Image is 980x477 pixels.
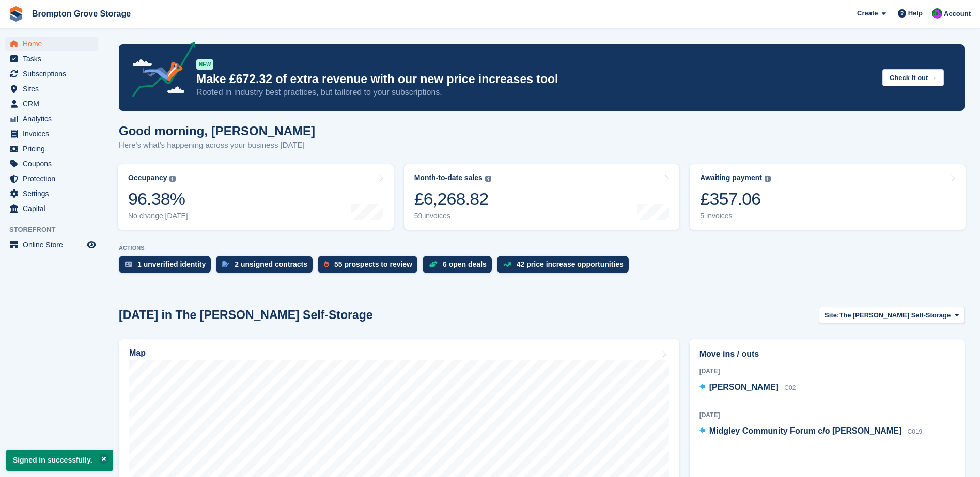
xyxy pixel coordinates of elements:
a: menu [5,186,98,201]
span: Settings [23,186,85,201]
a: menu [5,52,98,66]
h2: [DATE] in The [PERSON_NAME] Self-Storage [119,308,373,322]
div: 5 invoices [700,212,771,220]
span: Subscriptions [23,67,85,81]
a: menu [5,156,98,171]
span: Online Store [23,237,85,252]
a: Preview store [85,239,98,251]
a: Month-to-date sales £6,268.82 59 invoices [404,164,680,230]
a: 1 unverified identity [119,256,216,278]
span: CRM [23,97,85,111]
span: Midgley Community Forum c/o [PERSON_NAME] [709,426,901,435]
div: NEW [196,59,213,70]
a: menu [5,201,98,216]
span: C019 [908,428,923,435]
span: Coupons [23,156,85,171]
div: 1 unverified identity [137,260,206,268]
div: Awaiting payment [700,173,762,182]
span: Help [908,8,923,19]
button: Check it out → [882,69,944,86]
span: Invoices [23,126,85,141]
a: Midgley Community Forum c/o [PERSON_NAME] C019 [699,425,923,438]
p: Make £672.32 of extra revenue with our new price increases tool [196,72,874,87]
a: 6 open deals [423,256,497,278]
img: stora-icon-8386f47178a22dfd0bd8f6a31ec36ba5ce8667c1dd55bd0f319d3a0aa187defe.svg [8,6,24,22]
a: menu [5,82,98,96]
a: menu [5,112,98,126]
span: Account [944,9,971,19]
span: Home [23,37,85,51]
a: menu [5,171,98,186]
a: [PERSON_NAME] C02 [699,381,796,394]
span: Tasks [23,52,85,66]
span: Create [857,8,878,19]
span: Site: [825,310,839,321]
button: Site: The [PERSON_NAME] Self-Storage [819,307,965,324]
div: Occupancy [128,173,167,182]
img: contract_signature_icon-13c848040528278c33f63329250d36e43548de30e8caae1d1a13099fd9432cc5.svg [222,261,229,267]
a: menu [5,97,98,111]
p: Rooted in industry best practices, but tailored to your subscriptions. [196,87,874,98]
h1: Good morning, [PERSON_NAME] [119,124,315,138]
span: Capital [23,201,85,216]
span: Storefront [9,225,103,235]
div: 59 invoices [414,212,491,220]
span: The [PERSON_NAME] Self-Storage [839,310,951,321]
div: 42 price increase opportunities [517,260,624,268]
div: Month-to-date sales [414,173,483,182]
a: 42 price increase opportunities [497,256,634,278]
span: Analytics [23,112,85,126]
a: Brompton Grove Storage [28,5,135,22]
div: [DATE] [699,367,955,376]
img: prospect-51fa495bee0391a8d652442698ab0144808aea92771e9ea1ae160a38d050c398.svg [324,261,329,267]
a: Awaiting payment £357.06 5 invoices [690,164,966,230]
p: Here's what's happening across your business [DATE] [119,139,315,151]
span: [PERSON_NAME] [709,383,779,391]
p: Signed in successfully. [6,450,113,471]
span: Protection [23,171,85,186]
img: icon-info-grey-7440780725fd019a000dd9b08b2336e03edf1995a4989e88bcd33f0948082b44.svg [485,176,491,182]
div: 55 prospects to review [334,260,412,268]
img: price-adjustments-announcement-icon-8257ccfd72463d97f412b2fc003d46551f7dbcb40ab6d574587a9cd5c0d94... [123,42,196,101]
div: [DATE] [699,410,955,420]
img: deal-1b604bf984904fb50ccaf53a9ad4b4a5d6e5aea283cecdc64d6e3604feb123c2.svg [429,261,438,268]
span: Pricing [23,141,85,156]
a: menu [5,37,98,51]
a: menu [5,126,98,141]
div: £6,268.82 [414,188,491,210]
a: menu [5,237,98,252]
div: No change [DATE] [128,212,188,220]
img: verify_identity-adf6edd0f0f0b5bbfe63781bf79b02c33cf7c696d77639b501bdc392416b5a36.svg [125,261,132,267]
a: Occupancy 96.38% No change [DATE] [118,164,394,230]
div: 2 unsigned contracts [235,260,307,268]
img: price_increase_opportunities-93ffe204e8149a01c8c9dc8f82e8f89637d9d84a8eef4429ea346261dce0b2c0.svg [503,262,511,267]
a: menu [5,141,98,156]
h2: Move ins / outs [699,348,955,360]
div: £357.06 [700,188,771,210]
span: Sites [23,82,85,96]
a: 55 prospects to review [318,256,423,278]
img: icon-info-grey-7440780725fd019a000dd9b08b2336e03edf1995a4989e88bcd33f0948082b44.svg [765,176,771,182]
a: menu [5,67,98,81]
img: Jo Brock [932,8,942,19]
a: 2 unsigned contracts [216,256,318,278]
div: 96.38% [128,188,188,210]
span: C02 [784,384,796,391]
img: icon-info-grey-7440780725fd019a000dd9b08b2336e03edf1995a4989e88bcd33f0948082b44.svg [169,176,176,182]
div: 6 open deals [443,260,487,268]
h2: Map [129,348,146,358]
p: ACTIONS [119,245,965,251]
